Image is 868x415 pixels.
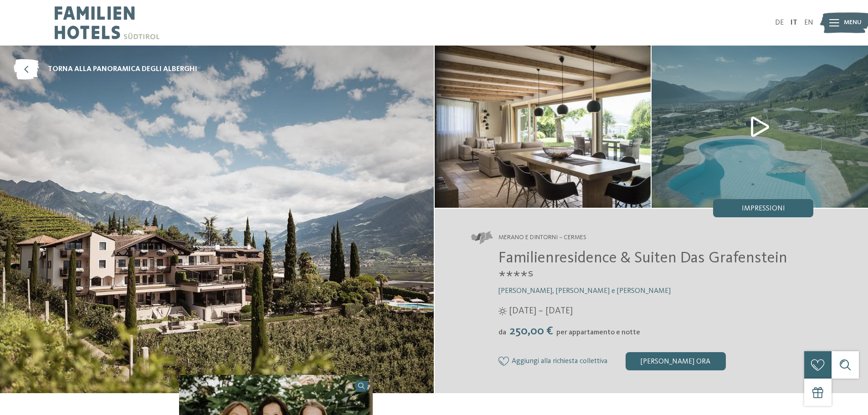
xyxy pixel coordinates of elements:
span: torna alla panoramica degli alberghi [48,64,197,74]
i: Orari d'apertura estate [498,307,507,315]
span: Aggiungi alla richiesta collettiva [512,358,607,366]
a: DE [775,19,784,26]
span: Familienresidence & Suiten Das Grafenstein ****ˢ [498,250,787,285]
span: [PERSON_NAME], [PERSON_NAME] e [PERSON_NAME] [498,287,671,295]
span: 250,00 € [507,325,555,337]
span: [DATE] – [DATE] [509,305,573,318]
a: torna alla panoramica degli alberghi [14,59,197,80]
a: EN [804,19,813,26]
span: Impressioni [742,205,785,212]
a: IT [791,19,797,26]
div: [PERSON_NAME] ora [626,352,726,370]
span: per appartamento e notte [556,329,640,336]
span: da [498,329,506,336]
img: Il nostro family hotel a Merano e dintorni è perfetto per trascorrere giorni felici [652,46,868,208]
span: Menu [844,18,862,27]
span: Merano e dintorni – Cermes [498,233,586,242]
img: Il nostro family hotel a Merano e dintorni è perfetto per trascorrere giorni felici [435,46,651,208]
